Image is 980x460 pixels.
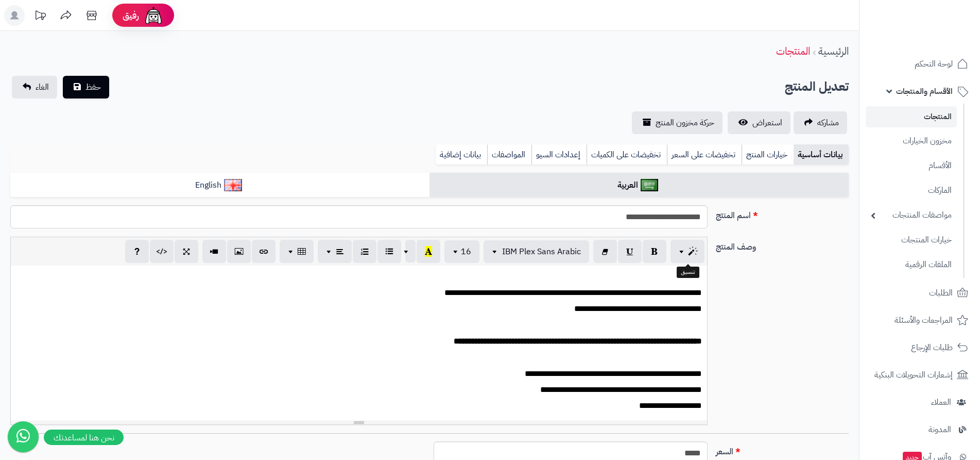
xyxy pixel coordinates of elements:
[866,229,957,251] a: خيارات المنتجات
[10,173,429,198] a: English
[667,144,742,165] a: تخفيضات على السعر
[794,144,849,165] a: بيانات أساسية
[712,441,853,458] label: السعر
[436,144,487,165] a: بيانات إضافية
[728,111,790,134] a: استعراض
[123,9,139,22] span: رفيق
[224,179,242,191] img: English
[866,281,974,305] a: الطلبات
[143,5,164,26] img: ai-face.png
[641,179,659,191] img: العربية
[929,286,953,300] span: الطلبات
[794,111,847,134] a: مشاركه
[866,390,974,415] a: العملاء
[818,43,849,59] a: الرئيسية
[896,84,953,98] span: الأقسام والمنتجات
[817,117,839,129] span: مشاركه
[874,368,953,382] span: إشعارات التحويلات البنكية
[929,422,951,437] span: المدونة
[866,179,957,202] a: الماركات
[785,76,849,97] h2: تعديل المنتج
[752,117,782,129] span: استعراض
[866,130,957,152] a: مخزون الخيارات
[531,144,587,165] a: إعدادات السيو
[866,417,974,442] a: المدونة
[712,205,853,222] label: اسم المنتج
[429,173,849,198] a: العربية
[915,57,953,71] span: لوحة التحكم
[502,245,581,258] span: IBM Plex Sans Arabic
[63,76,109,98] button: حفظ
[712,237,853,253] label: وصف المنتج
[677,267,699,278] div: تنسيق
[656,117,714,129] span: حركة مخزون المنتج
[461,245,471,258] span: 16
[866,106,957,127] a: المنتجات
[587,144,667,165] a: تخفيضات على الكميات
[866,52,974,76] a: لوحة التحكم
[895,313,953,327] span: المراجعات والأسئلة
[866,254,957,276] a: الملفات الرقمية
[931,395,951,409] span: العملاء
[12,76,57,98] a: الغاء
[866,335,974,360] a: طلبات الإرجاع
[444,240,479,263] button: 16
[484,240,589,263] button: IBM Plex Sans Arabic
[866,155,957,177] a: الأقسام
[776,43,810,59] a: المنتجات
[85,81,101,93] span: حفظ
[866,363,974,387] a: إشعارات التحويلات البنكية
[866,204,957,226] a: مواصفات المنتجات
[487,144,531,165] a: المواصفات
[911,340,953,355] span: طلبات الإرجاع
[36,81,49,93] span: الغاء
[866,308,974,333] a: المراجعات والأسئلة
[742,144,794,165] a: خيارات المنتج
[632,111,723,134] a: حركة مخزون المنتج
[27,5,53,28] a: تحديثات المنصة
